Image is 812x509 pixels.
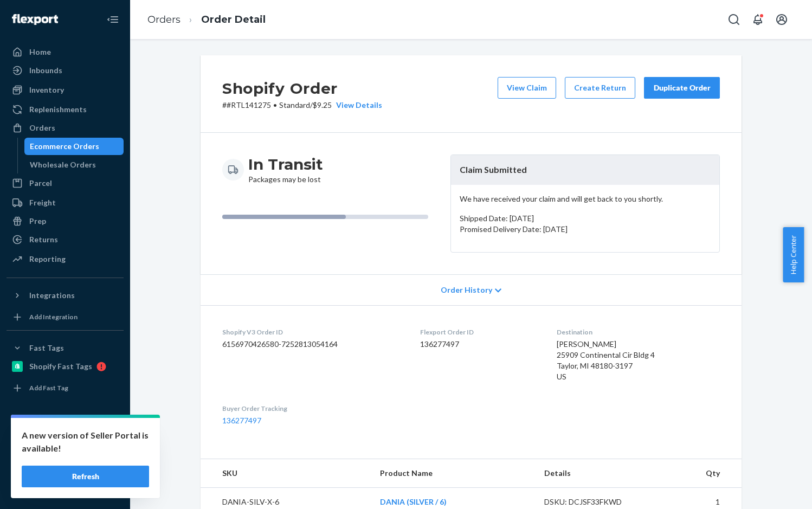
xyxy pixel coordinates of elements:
h3: In Transit [248,154,323,174]
p: Promised Delivery Date: [DATE] [460,224,711,235]
a: Orders [147,14,181,25]
img: Flexport logo [12,14,58,25]
th: Details [536,459,655,488]
div: Freight [29,197,56,208]
button: Open account menu [771,9,792,30]
div: DSKU: DCJSF33FKWD [544,497,646,507]
div: Fast Tags [29,343,64,353]
div: Integrations [29,290,75,301]
a: Shopify Fast Tags [7,358,124,375]
div: Replenishments [29,104,87,115]
p: We have received your claim and will get back to you shortly. [460,194,711,204]
ol: breadcrumbs [139,4,274,36]
div: Ecommerce Orders [30,141,99,152]
th: SKU [201,459,371,488]
a: Orders [7,119,124,137]
p: # #RTL141275 / $9.25 [222,100,382,111]
button: View Claim [498,77,556,99]
a: Help Center [7,460,124,478]
div: Parcel [29,178,52,189]
th: Product Name [371,459,536,488]
div: Add Fast Tag [29,383,68,392]
div: Packages may be lost [248,154,323,185]
div: Reporting [29,254,66,265]
a: Settings [7,423,124,441]
a: Add Integration [7,308,124,326]
a: 136277497 [222,416,261,425]
div: Returns [29,234,58,245]
div: Home [29,47,51,57]
div: Prep [29,216,46,227]
a: Talk to Support [7,442,124,459]
button: Refresh [22,466,149,487]
a: Prep [7,212,124,230]
span: Standard [279,100,310,109]
dt: Shopify V3 Order ID [222,327,403,337]
h2: Shopify Order [222,77,382,100]
span: • [273,100,277,109]
a: Replenishments [7,101,124,118]
a: Returns [7,231,124,248]
button: Close Navigation [102,9,124,30]
span: [PERSON_NAME] 25909 Continental Cir Bldg 4 Taylor, MI 48180-3197 US [557,339,655,381]
a: Inventory [7,81,124,99]
header: Claim Submitted [451,155,719,185]
div: Inventory [29,85,64,95]
a: Wholesale Orders [24,156,124,173]
button: Create Return [565,77,635,99]
a: Ecommerce Orders [24,138,124,155]
a: Parcel [7,175,124,192]
a: Inbounds [7,62,124,79]
p: A new version of Seller Portal is available! [22,429,149,455]
a: Reporting [7,250,124,268]
th: Qty [655,459,742,488]
dt: Flexport Order ID [420,327,539,337]
a: Freight [7,194,124,211]
a: Add Fast Tag [7,379,124,397]
dt: Destination [557,327,720,337]
button: Open notifications [747,9,769,30]
div: Shopify Fast Tags [29,361,92,372]
button: View Details [332,100,382,111]
div: Orders [29,123,55,133]
p: Shipped Date: [DATE] [460,213,711,224]
a: DANIA (SILVER / 6) [380,497,447,506]
dd: 136277497 [420,339,539,350]
dd: 6156970426580-7252813054164 [222,339,403,350]
button: Help Center [783,227,804,282]
div: Add Integration [29,312,78,321]
div: Duplicate Order [653,82,711,93]
div: Inbounds [29,65,62,76]
span: Order History [441,285,492,295]
button: Open Search Box [723,9,745,30]
dt: Buyer Order Tracking [222,404,403,413]
div: Wholesale Orders [30,159,96,170]
a: Home [7,43,124,61]
button: Give Feedback [7,479,124,496]
button: Fast Tags [7,339,124,357]
button: Integrations [7,287,124,304]
a: Order Detail [201,14,266,25]
button: Duplicate Order [644,77,720,99]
